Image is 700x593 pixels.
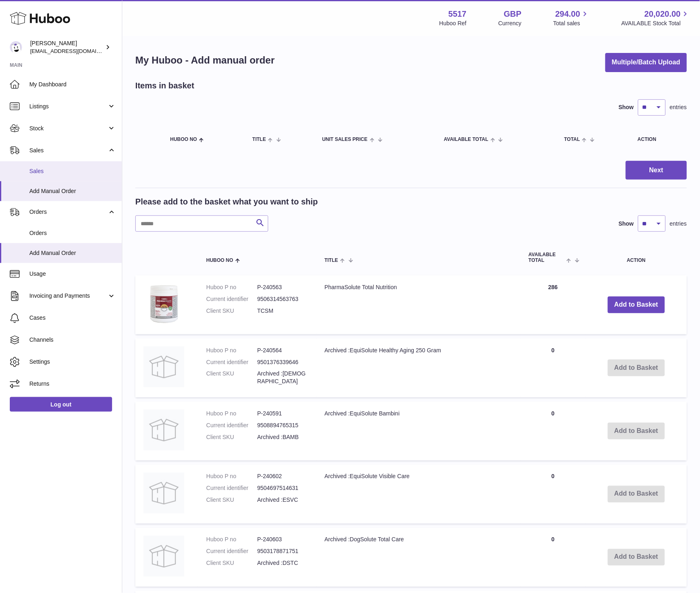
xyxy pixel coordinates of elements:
[10,397,112,412] a: Log out
[29,103,107,110] span: Listings
[521,465,586,524] td: 0
[553,20,590,27] span: Total sales
[257,536,308,544] dd: P-240603
[135,80,194,91] h2: Items in basket
[206,496,257,504] dt: Client SKU
[144,473,184,514] img: Archived :EquiSolute Visible Care
[325,258,338,263] span: Title
[257,283,308,291] dd: P-240563
[257,295,308,303] dd: 9506314563763
[144,410,184,450] img: Archived :EquiSolute Bambini
[206,410,257,417] dt: Huboo P no
[621,9,690,27] a: 20,020.00 AVAILABLE Stock Total
[564,137,580,142] span: Total
[29,125,107,132] span: Stock
[257,473,308,481] dd: P-240602
[257,422,308,429] dd: 9508894765315
[29,292,107,300] span: Invoicing and Payments
[29,208,107,216] span: Orders
[504,9,521,20] strong: GBP
[316,275,521,334] td: PharmaSolute Total Nutrition
[521,528,586,587] td: 0
[206,307,257,315] dt: Client SKU
[619,103,634,111] label: Show
[29,249,116,257] span: Add Manual Order
[206,536,257,544] dt: Huboo P no
[521,402,586,461] td: 0
[257,496,308,504] dd: Archived :ESVC
[626,161,687,180] button: Next
[322,137,367,142] span: Unit Sales Price
[499,20,522,27] div: Currency
[29,187,116,195] span: Add Manual Order
[670,103,687,111] span: entries
[144,283,184,324] img: PharmaSolute Total Nutrition
[555,9,580,20] span: 294.00
[135,196,318,207] h2: Please add to the basket what you want to ship
[621,20,690,27] span: AVAILABLE Stock Total
[529,252,565,263] span: AVAILABLE Total
[521,338,586,398] td: 0
[206,422,257,429] dt: Current identifier
[29,358,116,366] span: Settings
[206,283,257,291] dt: Huboo P no
[135,54,275,67] h1: My Huboo - Add manual order
[448,9,467,20] strong: 5517
[206,347,257,354] dt: Huboo P no
[257,548,308,556] dd: 9503178871751
[521,275,586,334] td: 286
[257,433,308,441] dd: Archived :BAMB
[29,229,116,237] span: Orders
[316,528,521,587] td: Archived :DogSolute Total Care
[586,244,687,271] th: Action
[206,560,257,567] dt: Client SKU
[553,9,590,27] a: 294.00 Total sales
[316,465,521,524] td: Archived :EquiSolute Visible Care
[257,347,308,354] dd: P-240564
[30,48,120,54] span: [EMAIL_ADDRESS][DOMAIN_NAME]
[670,220,687,228] span: entries
[29,380,116,388] span: Returns
[29,314,116,322] span: Cases
[29,167,116,175] span: Sales
[144,347,184,387] img: Archived :EquiSolute Healthy Aging 250 Gram
[144,536,184,577] img: Archived :DogSolute Total Care
[206,548,257,556] dt: Current identifier
[30,40,104,55] div: [PERSON_NAME]
[29,147,107,154] span: Sales
[316,338,521,398] td: Archived :EquiSolute Healthy Aging 250 Gram
[638,137,679,142] div: Action
[645,9,681,20] span: 20,020.00
[605,53,687,72] button: Multiple/Batch Upload
[29,336,116,344] span: Channels
[206,370,257,385] dt: Client SKU
[252,137,266,142] span: Title
[257,307,308,315] dd: TCSM
[608,296,665,313] button: Add to Basket
[257,560,308,567] dd: Archived :DSTC
[257,410,308,417] dd: P-240591
[257,370,308,385] dd: Archived :[DEMOGRAPHIC_DATA]
[619,220,634,228] label: Show
[10,41,22,53] img: alessiavanzwolle@hotmail.com
[206,433,257,441] dt: Client SKU
[206,473,257,481] dt: Huboo P no
[206,295,257,303] dt: Current identifier
[257,358,308,366] dd: 9501376339646
[29,81,116,88] span: My Dashboard
[257,485,308,492] dd: 9504697514631
[206,485,257,492] dt: Current identifier
[206,258,233,263] span: Huboo no
[316,402,521,461] td: Archived :EquiSolute Bambini
[439,20,467,27] div: Huboo Ref
[29,270,116,278] span: Usage
[444,137,488,142] span: AVAILABLE Total
[206,358,257,366] dt: Current identifier
[170,137,197,142] span: Huboo no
